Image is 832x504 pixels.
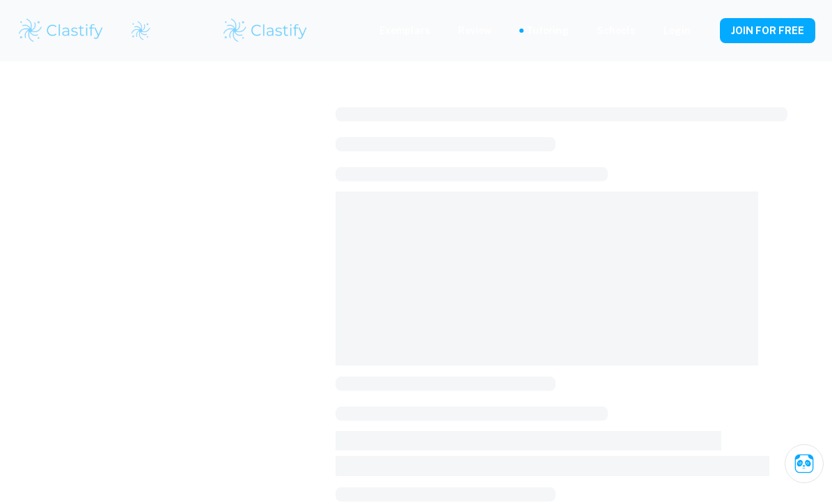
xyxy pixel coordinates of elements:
a: Clastify logo [122,20,151,41]
img: Clastify logo [221,17,310,45]
p: Exemplars [379,23,430,38]
a: Tutoring [526,23,569,38]
a: Schools [597,23,636,38]
a: Login [664,23,691,38]
img: Clastify logo [130,20,151,41]
button: JOIN FOR FREE [720,18,815,43]
button: Ask Clai [785,444,824,483]
img: Clastify logo [17,17,105,45]
p: Review [458,23,492,38]
button: Help and Feedback [702,27,709,34]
